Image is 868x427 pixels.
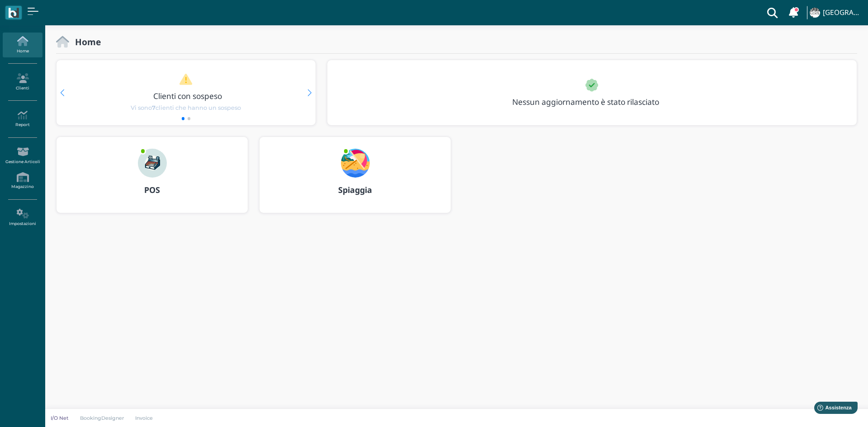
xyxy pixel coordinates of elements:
a: Clienti [3,70,42,94]
span: Vi sono clienti che hanno un sospeso [131,103,241,112]
h2: Home [69,37,101,47]
img: ... [341,149,370,178]
h4: [GEOGRAPHIC_DATA] [823,9,863,17]
b: 7 [152,104,156,111]
h3: Clienti con sospeso [75,92,300,100]
a: Report [3,107,42,131]
a: ... [GEOGRAPHIC_DATA] [808,2,863,23]
a: Gestione Articoli [3,143,42,168]
img: ... [138,149,167,178]
b: POS [144,184,160,195]
a: Magazzino [3,169,42,193]
div: Next slide [307,89,311,96]
a: ... Spiaggia [259,136,451,224]
iframe: Help widget launcher [804,399,860,419]
div: 1 / 2 [57,60,316,125]
a: Home [3,33,42,57]
a: Clienti con sospeso Vi sono7clienti che hanno un sospeso [74,73,298,112]
b: Spiaggia [338,184,372,195]
a: Impostazioni [3,205,42,230]
div: Previous slide [60,89,64,96]
img: ... [810,8,820,18]
a: ... POS [56,136,248,224]
h3: Nessun aggiornamento è stato rilasciato [507,98,680,106]
span: Assistenza [27,7,60,14]
div: 1 / 1 [327,60,857,125]
img: logo [8,8,19,18]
